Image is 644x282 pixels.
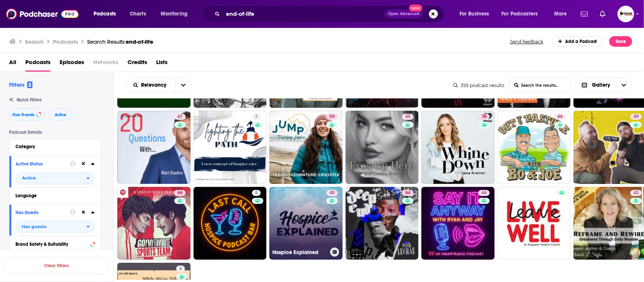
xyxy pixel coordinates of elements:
[176,266,185,272] a: 8
[87,38,153,45] div: Search Results:
[194,111,267,184] a: 7
[497,8,549,20] button: open menu
[15,193,90,198] div: Language
[481,189,487,197] span: 44
[479,114,490,120] a: 76
[53,38,78,45] h3: Podcasts
[346,187,419,260] a: 64
[609,36,632,47] button: Save
[93,56,118,72] span: Networks
[15,172,95,184] h2: filter dropdown
[125,8,151,20] a: Charts
[174,190,186,196] a: 66
[272,249,327,256] h3: Hospice Explained
[194,187,267,260] a: 8
[252,190,261,196] a: 8
[4,257,109,274] button: Clear Filters
[326,114,338,120] a: 59
[27,81,32,88] span: 2
[6,7,78,21] img: Podchaser - Follow, Share and Rate Podcasts
[575,78,633,92] button: Choose View
[502,9,538,19] span: For Podcasters
[55,113,66,117] span: Active
[179,265,182,273] span: 8
[421,111,495,184] a: 76
[22,225,46,229] span: Has guests
[15,144,90,149] div: Category
[269,111,343,184] a: 59
[15,159,70,169] button: Active Status
[126,38,153,45] span: end-of-life
[385,9,423,18] button: Open AdvancedNew
[209,5,452,23] div: Search podcasts, credits, & more...
[597,8,609,20] a: Show notifications dropdown
[177,113,183,121] span: 47
[498,111,571,184] a: 46
[15,191,95,200] button: Language
[177,189,183,197] span: 66
[255,113,258,121] span: 7
[421,187,495,260] a: 44
[329,189,335,197] span: 40
[15,172,95,184] button: open menu
[15,221,95,233] h2: filter dropdown
[9,109,45,121] button: Has Guests
[508,38,546,45] button: Send feedback
[141,83,169,88] span: Relevancy
[269,187,343,260] a: 40Hospice Explained
[409,5,423,12] span: New
[15,221,95,233] button: open menu
[161,9,188,19] span: Monitoring
[405,113,410,121] span: 45
[252,114,261,120] a: 7
[633,113,639,121] span: 49
[453,83,505,88] div: 393 podcast results
[17,97,41,103] span: Quick Filters
[402,190,413,196] a: 64
[25,56,51,72] a: Podcasts
[175,78,191,92] button: open menu
[630,114,642,120] a: 49
[346,111,419,184] a: 45
[549,8,576,20] button: open menu
[15,208,70,217] button: Has Guests
[454,8,499,20] button: open menu
[174,114,186,120] a: 47
[9,56,16,72] a: All
[618,6,634,22] button: Show profile menu
[128,56,147,72] a: Credits
[255,189,258,197] span: 8
[126,78,192,92] h2: Choose List sort
[130,9,146,19] span: Charts
[87,38,153,45] a: Search Results:end-of-life
[592,83,610,88] span: Gallery
[9,130,101,135] p: Podcast Details
[15,242,88,247] div: Brand Safety & Suitability
[156,56,168,72] a: Lists
[15,210,65,215] div: Has Guests
[15,161,65,167] div: Active Status
[388,12,420,16] span: Open Advanced
[60,56,84,72] a: Episodes
[126,83,175,88] button: open menu
[12,113,34,117] span: Has Guests
[15,239,95,248] button: Brand Safety & Suitability
[15,142,95,151] button: Category
[48,109,73,121] button: Active
[25,38,44,45] h3: Search
[555,114,566,120] a: 46
[22,176,36,180] span: Active
[405,189,410,197] span: 64
[94,9,116,19] span: Podcasts
[155,8,197,20] button: open menu
[478,190,490,196] a: 44
[88,8,126,20] button: open menu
